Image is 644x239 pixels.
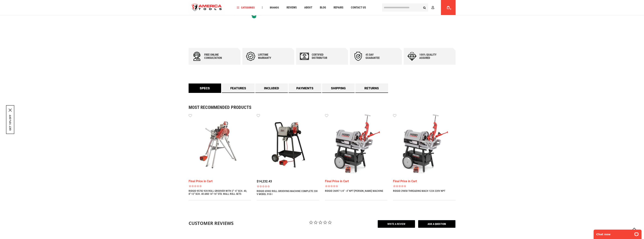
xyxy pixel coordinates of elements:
div: Final Price in Cart [393,180,456,183]
div: Free online consultation [204,53,227,60]
a: Returns [355,83,388,93]
a: About [303,5,314,10]
button: Search [421,4,428,11]
span: Ask a Question [418,220,456,228]
strong: Most Recommended Products [189,105,442,110]
span: Repairs [334,6,343,9]
a: Blog [318,5,328,10]
span: Rated 0.0 out of 5 stars 0 reviews [325,185,388,187]
a: Shipping [322,83,355,93]
a: RIDGID 65902 Roll Grooving Machine Complete 230 V Model 918-I [257,190,319,196]
img: America Tools [189,1,225,15]
iframe: LiveChat chat widget [591,227,644,239]
span: Rated 0.0 out of 5 stars 0 reviews [257,185,319,188]
a: Repairs [332,5,345,10]
span: Blog [320,6,326,9]
img: RIDGID 26097 1/4" - 4" NPT HAMMER CHUCK MACHINE [325,113,388,176]
span: $14,232.43 [257,180,272,183]
span: Write a Review [378,220,415,228]
span: Categories [237,6,255,9]
div: Certified Distributor [312,53,334,60]
div: Lifetime warranty [258,53,281,60]
div: Final Price in Cart [189,180,251,183]
a: RIDGID 95782 920 ROLL GROOVER WITH 2"- 6" SCH. 40, 8"-12" SCH. 40 AND 14"-16" STD. WALL ROLL SETS [189,189,251,195]
span: Brands [270,6,279,9]
a: Features [222,83,255,93]
a: Contact Us [349,5,368,10]
div: Final Price in Cart [325,180,388,183]
button: Close [9,108,12,112]
a: Specs [189,83,221,93]
span: 0 [450,8,451,10]
span: Contact Us [351,6,366,9]
a: RIDGID 29858 THREADING MACH 1224 220V NPT [393,189,445,192]
span: Reviews [287,6,297,9]
img: RIDGID 29858 THREADING MACH 1224 220V NPT [393,113,456,176]
a: Included [255,83,288,93]
a: RIDGID 26097 1/4" - 4" NPT [PERSON_NAME] MACHINE [325,189,383,192]
div: 100% quality assured [419,53,442,60]
a: Brands [268,5,281,10]
button: GET 10% OFF [9,115,12,131]
img: RIDGID 95782 920 ROLL GROOVER WITH 2"- 6" SCH. 40, 8"-12" SCH. 40 AND 14"-16" STD. WALL ROLL SETS [189,113,251,176]
img: RIDGID 65902 Roll Grooving Machine Complete 230 V Model 918-I [257,113,319,176]
a: Categories [235,5,256,10]
span: Rated 0.0 out of 5 stars 0 reviews [393,185,456,187]
span: Rated 0.0 out of 5 stars 0 reviews [189,185,251,187]
div: Customer Reviews [189,220,243,226]
span: About [304,6,312,9]
div: 45 day Guarantee [366,53,388,60]
a: store logo [189,1,225,15]
svg: close icon [9,108,12,112]
a: Reviews [285,5,298,10]
a: Payments [289,83,321,93]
